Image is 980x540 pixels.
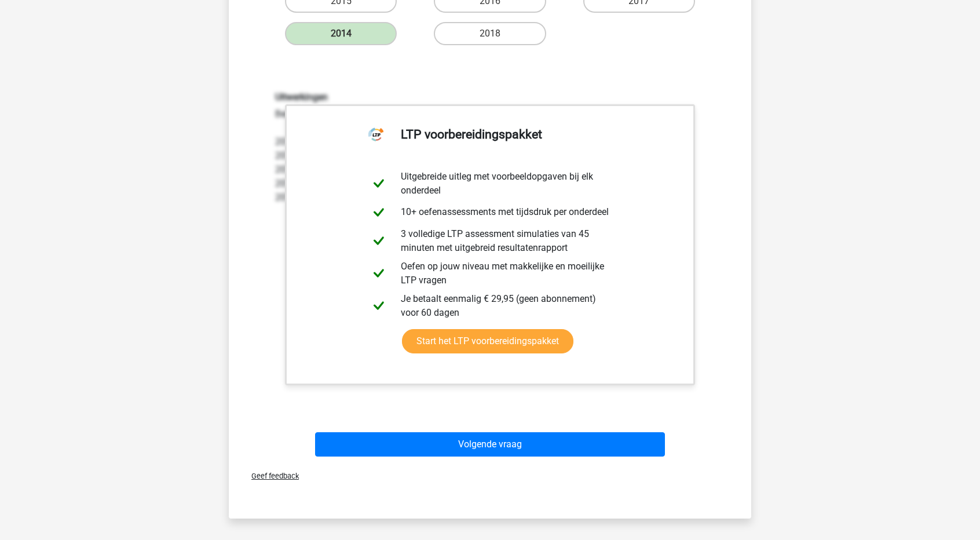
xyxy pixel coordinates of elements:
[434,22,546,45] label: 2018
[266,92,714,205] div: Bereken het percentage voor elk jaar: 2014: 78.3/(23.2+78.3+12.2+24.0)=57% 2015: 74.8/(21.7+74.8+...
[402,329,573,353] a: Start het LTP voorbereidingspakket
[242,472,299,480] span: Geef feedback
[275,92,705,103] h6: Uitwerkingen
[285,22,397,45] label: 2014
[315,432,665,457] button: Volgende vraag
